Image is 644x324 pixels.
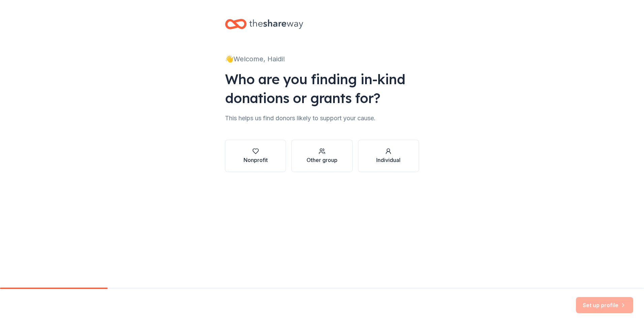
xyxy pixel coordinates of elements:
[225,70,419,107] div: Who are you finding in-kind donations or grants for?
[225,54,419,64] div: 👋 Welcome, Haidi!
[225,113,419,124] div: This helps us find donors likely to support your cause.
[244,156,268,164] div: Nonprofit
[225,140,286,172] button: Nonprofit
[307,156,337,164] div: Other group
[358,140,419,172] button: Individual
[291,140,352,172] button: Other group
[376,156,400,164] div: Individual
